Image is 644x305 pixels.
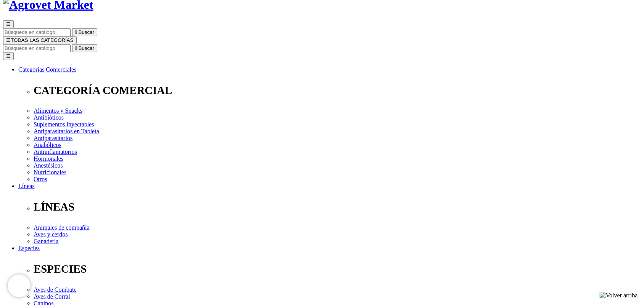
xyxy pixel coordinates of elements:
[6,37,11,43] span: ☰
[34,149,77,155] a: Antiinflamatorios
[34,224,90,231] a: Animales de compañía
[79,45,94,51] span: Buscar
[3,20,14,28] button: ☰
[3,52,14,60] button: ☰
[18,183,35,189] a: Líneas
[34,238,59,244] a: Ganadería
[72,44,97,52] button:  Buscar
[34,128,99,134] a: Antiparasitarios en Tableta
[3,28,71,36] input: Buscar
[34,293,70,300] a: Aves de Corral
[34,121,94,128] a: Suplementos inyectables
[75,45,77,51] i: 
[18,66,76,73] a: Categorías Comerciales
[3,36,77,44] button: ☰TODAS LAS CATEGORÍAS
[600,292,638,299] img: Volver arriba
[34,169,66,176] a: Nutricionales
[18,245,40,251] a: Especies
[75,29,77,35] i: 
[34,201,641,213] p: LÍNEAS
[34,142,61,148] a: Anabólicos
[34,155,63,162] a: Hormonales
[34,176,47,182] a: Otros
[72,28,97,36] button:  Buscar
[6,21,11,27] span: ☰
[34,263,641,275] p: ESPECIES
[79,29,94,35] span: Buscar
[34,114,64,121] a: Antibióticos
[34,231,68,238] a: Aves y cerdos
[34,162,63,169] a: Anestésicos
[34,286,77,293] a: Aves de Combate
[8,275,31,297] iframe: Brevo live chat
[3,44,71,52] input: Buscar
[34,107,82,114] a: Alimentos y Snacks
[34,84,641,97] p: CATEGORÍA COMERCIAL
[34,135,72,141] a: Antiparasitarios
